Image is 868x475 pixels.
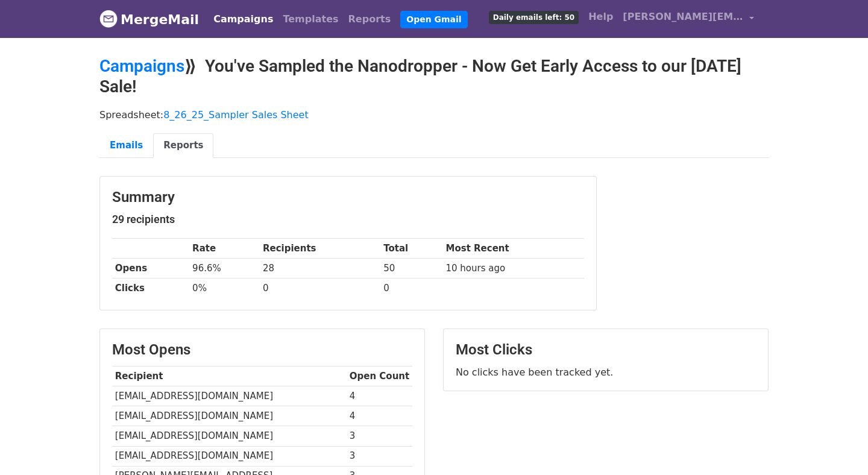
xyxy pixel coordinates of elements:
td: 0% [189,278,260,298]
a: Daily emails left: 50 [484,5,583,29]
a: Reports [153,133,213,158]
td: 96.6% [189,259,260,278]
th: Open Count [347,366,412,386]
h2: ⟫ You've Sampled the Nanodropper - Now Get Early Access to our [DATE] Sale! [99,56,769,96]
td: 50 [380,259,442,278]
h3: Most Clicks [456,341,756,359]
span: [PERSON_NAME][EMAIL_ADDRESS][DOMAIN_NAME] [623,10,743,24]
a: Open Gmail [400,11,467,28]
iframe: Chat Widget [808,417,868,475]
td: 4 [347,406,412,426]
a: [PERSON_NAME][EMAIL_ADDRESS][DOMAIN_NAME] [618,5,759,33]
td: [EMAIL_ADDRESS][DOMAIN_NAME] [112,406,347,426]
a: Campaigns [99,56,184,76]
a: MergeMail [99,7,199,32]
td: 3 [347,446,412,466]
a: Emails [99,133,153,158]
th: Clicks [112,278,189,298]
span: Daily emails left: 50 [489,11,579,24]
td: [EMAIL_ADDRESS][DOMAIN_NAME] [112,446,347,466]
td: 4 [347,386,412,406]
th: Total [380,239,442,259]
th: Rate [189,239,260,259]
th: Opens [112,259,189,278]
th: Most Recent [443,239,584,259]
a: 8_26_25_Sampler Sales Sheet [163,109,308,121]
th: Recipients [260,239,380,259]
td: [EMAIL_ADDRESS][DOMAIN_NAME] [112,386,347,406]
h3: Summary [112,189,584,206]
td: 10 hours ago [443,259,584,278]
td: [EMAIL_ADDRESS][DOMAIN_NAME] [112,426,347,446]
p: Spreadsheet: [99,109,769,121]
p: No clicks have been tracked yet. [456,366,756,379]
h3: Most Opens [112,341,412,359]
th: Recipient [112,366,347,386]
td: 0 [380,278,442,298]
td: 0 [260,278,380,298]
h5: 29 recipients [112,213,584,226]
td: 28 [260,259,380,278]
a: Help [583,5,618,29]
img: MergeMail logo [99,10,118,28]
a: Reports [344,7,396,31]
a: Templates [278,7,343,31]
a: Campaigns [209,7,278,31]
td: 3 [347,426,412,446]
